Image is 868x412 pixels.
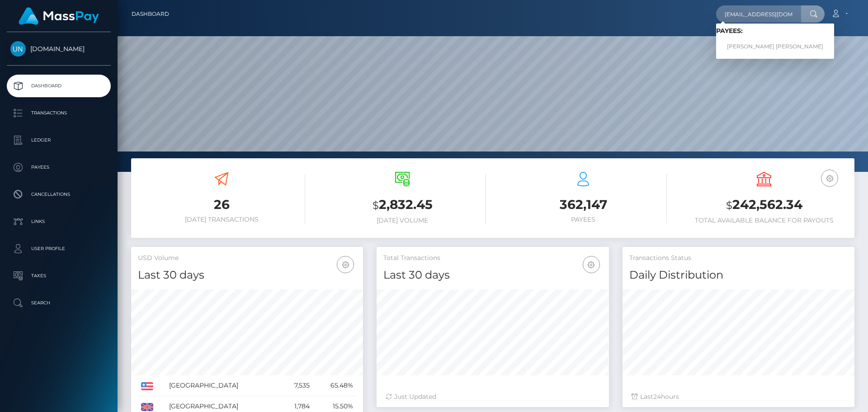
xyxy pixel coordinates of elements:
p: Taxes [10,269,107,283]
h4: Last 30 days [138,267,356,283]
small: $ [726,199,732,212]
span: [DOMAIN_NAME] [7,45,111,53]
div: Just Updated [386,392,599,402]
a: [PERSON_NAME] [PERSON_NAME] [716,38,834,55]
div: Last hours [632,392,845,402]
p: Payees [10,161,107,174]
img: US.png [141,382,153,390]
p: User Profile [10,242,107,256]
a: Cancellations [7,183,111,206]
a: Payees [7,156,111,179]
h6: Total Available Balance for Payouts [680,217,848,224]
img: Unlockt.me [10,41,26,57]
a: Dashboard [132,5,169,24]
a: Taxes [7,265,111,287]
img: MassPay Logo [19,7,99,25]
h3: 242,562.34 [680,196,848,214]
h4: Last 30 days [383,267,602,283]
td: 65.48% [313,375,357,396]
small: $ [373,199,379,212]
h4: Daily Distribution [629,267,848,283]
p: Links [10,215,107,228]
h5: USD Volume [138,254,356,263]
a: User Profile [7,237,111,260]
a: Transactions [7,102,111,124]
a: Links [7,210,111,233]
h6: [DATE] Volume [319,217,486,224]
h3: 2,832.45 [319,196,486,214]
span: 24 [653,393,661,401]
a: Dashboard [7,75,111,97]
h6: Payees: [716,27,834,35]
td: [GEOGRAPHIC_DATA] [166,375,280,396]
p: Ledger [10,133,107,147]
p: Cancellations [10,188,107,201]
h5: Total Transactions [383,254,602,263]
h6: [DATE] Transactions [138,216,305,223]
p: Search [10,296,107,310]
p: Transactions [10,106,107,120]
td: 7,535 [280,375,312,396]
a: Search [7,292,111,314]
img: GB.png [141,403,153,411]
input: Search... [716,5,801,23]
a: Ledger [7,129,111,152]
h6: Payees [500,216,667,223]
h3: 26 [138,196,305,213]
p: Dashboard [10,79,107,93]
h5: Transactions Status [629,254,848,263]
h3: 362,147 [500,196,667,213]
